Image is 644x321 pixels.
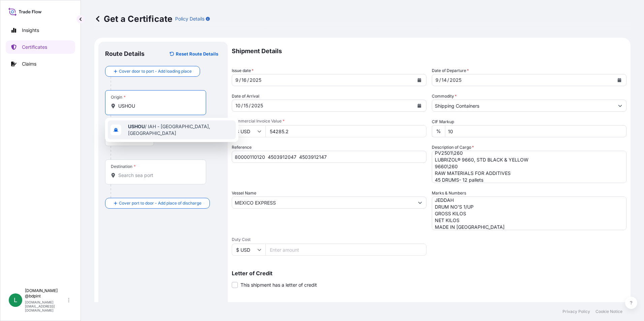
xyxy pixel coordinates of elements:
span: Commercial Invoice Value [232,118,426,124]
div: year, [249,76,262,84]
div: / [241,102,243,110]
div: Destination [111,164,136,169]
div: day, [241,76,247,84]
label: Commodity [432,93,457,100]
input: Enter amount [265,244,426,256]
button: Calendar [414,100,425,111]
p: Privacy Policy [562,309,590,314]
input: Enter percentage between 0 and 24% [445,125,626,137]
input: Enter booking reference [232,151,426,163]
div: Show suggestions [105,118,238,142]
div: month, [235,102,241,110]
div: / [239,76,241,84]
label: Description of Cargo [432,144,474,151]
div: year, [449,76,462,84]
label: Vessel Name [232,190,256,197]
span: Date of Departure [432,67,469,74]
input: Destination [118,172,198,179]
span: This shipment has a letter of credit [240,282,317,288]
div: / [247,76,249,84]
p: [DOMAIN_NAME] @bdpint [25,288,67,299]
button: Select transport [105,134,154,146]
p: Shipment Details [232,42,626,61]
div: / [447,76,449,84]
div: month, [235,76,239,84]
span: Date of Arrival [232,93,259,100]
input: Origin [118,103,198,109]
p: Insights [22,27,39,34]
span: Issue date [232,67,254,74]
p: Letter of Credit [232,271,626,276]
p: Reset Route Details [176,50,218,57]
p: [DOMAIN_NAME][EMAIL_ADDRESS][DOMAIN_NAME] [25,300,67,312]
div: % [432,125,445,137]
button: Calendar [414,75,425,85]
button: Calendar [614,75,625,85]
span: Duty Cost [232,237,426,242]
div: day, [441,76,447,84]
div: / [439,76,441,84]
p: Claims [22,61,36,67]
span: Cover door to port - Add loading place [119,68,192,75]
p: Policy Details [175,15,204,22]
span: Cover port to door - Add place of discharge [119,200,201,207]
span: L [14,297,17,304]
b: USHOU [128,123,145,129]
input: Enter amount [265,125,426,137]
p: Cookie Notice [595,309,622,314]
button: Show suggestions [614,100,626,112]
div: day, [243,102,249,110]
button: Show suggestions [414,197,426,209]
div: / [249,102,251,110]
label: Marks & Numbers [432,190,466,197]
input: Type to search commodity [432,100,614,112]
label: CIF Markup [432,118,454,125]
div: month, [435,76,439,84]
label: Reference [232,144,252,151]
span: / IAH - [GEOGRAPHIC_DATA], [GEOGRAPHIC_DATA] [128,123,233,137]
input: Type to search vessel name or IMO [232,197,414,209]
p: Route Details [105,50,144,58]
p: Get a Certificate [94,13,172,24]
div: Origin [111,95,126,100]
p: Certificates [22,44,47,50]
div: year, [251,102,264,110]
